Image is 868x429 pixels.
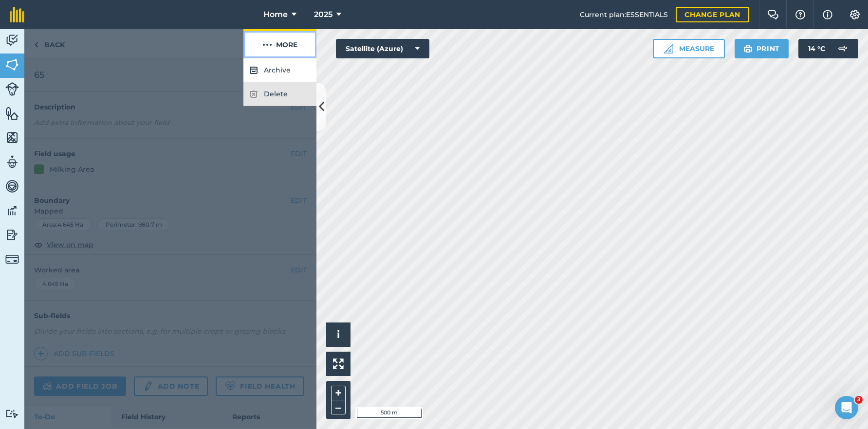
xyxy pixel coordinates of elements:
img: A question mark icon [794,10,806,19]
button: i [326,322,351,347]
img: Two speech bubbles overlapping with the left bubble in the forefront [767,10,779,19]
img: svg+xml;base64,PD94bWwgdmVyc2lvbj0iMS4wIiBlbmNvZGluZz0idXRmLTgiPz4KPCEtLSBHZW5lcmF0b3I6IEFkb2JlIE... [5,252,19,266]
span: i [337,328,340,340]
button: More [243,29,316,58]
img: svg+xml;base64,PD94bWwgdmVyc2lvbj0iMS4wIiBlbmNvZGluZz0idXRmLTgiPz4KPCEtLSBHZW5lcmF0b3I6IEFkb2JlIE... [5,82,19,96]
img: svg+xml;base64,PHN2ZyB4bWxucz0iaHR0cDovL3d3dy53My5vcmcvMjAwMC9zdmciIHdpZHRoPSI1NiIgaGVpZ2h0PSI2MC... [5,130,19,145]
div: Only farm owners or the creator can delete this item [243,82,316,106]
span: 14 ° C [808,39,825,58]
img: svg+xml;base64,PD94bWwgdmVyc2lvbj0iMS4wIiBlbmNvZGluZz0idXRmLTgiPz4KPCEtLSBHZW5lcmF0b3I6IEFkb2JlIE... [5,155,19,169]
img: svg+xml;base64,PD94bWwgdmVyc2lvbj0iMS4wIiBlbmNvZGluZz0idXRmLTgiPz4KPCEtLSBHZW5lcmF0b3I6IEFkb2JlIE... [5,203,19,218]
span: Home [263,9,288,20]
iframe: Intercom live chat [835,396,858,419]
button: Satellite (Azure) [336,39,429,58]
img: svg+xml;base64,PHN2ZyB4bWxucz0iaHR0cDovL3d3dy53My5vcmcvMjAwMC9zdmciIHdpZHRoPSI1NiIgaGVpZ2h0PSI2MC... [5,57,19,72]
button: Print [735,39,789,58]
img: fieldmargin Logo [10,7,24,22]
img: svg+xml;base64,PD94bWwgdmVyc2lvbj0iMS4wIiBlbmNvZGluZz0idXRmLTgiPz4KPCEtLSBHZW5lcmF0b3I6IEFkb2JlIE... [5,179,19,194]
button: 14 °C [798,39,858,58]
img: svg+xml;base64,PHN2ZyB4bWxucz0iaHR0cDovL3d3dy53My5vcmcvMjAwMC9zdmciIHdpZHRoPSIyMCIgaGVpZ2h0PSIyNC... [262,39,272,51]
img: svg+xml;base64,PD94bWwgdmVyc2lvbj0iMS4wIiBlbmNvZGluZz0idXRmLTgiPz4KPCEtLSBHZW5lcmF0b3I6IEFkb2JlIE... [833,39,852,58]
a: Change plan [676,7,749,22]
img: svg+xml;base64,PD94bWwgdmVyc2lvbj0iMS4wIiBlbmNvZGluZz0idXRmLTgiPz4KPCEtLSBHZW5lcmF0b3I6IEFkb2JlIE... [5,228,19,242]
span: 3 [855,396,863,404]
button: + [331,386,346,400]
img: svg+xml;base64,PHN2ZyB4bWxucz0iaHR0cDovL3d3dy53My5vcmcvMjAwMC9zdmciIHdpZHRoPSI1NiIgaGVpZ2h0PSI2MC... [5,106,19,121]
img: svg+xml;base64,PHN2ZyB4bWxucz0iaHR0cDovL3d3dy53My5vcmcvMjAwMC9zdmciIHdpZHRoPSIxNyIgaGVpZ2h0PSIxNy... [823,9,832,20]
span: 2025 [314,9,332,20]
img: svg+xml;base64,PHN2ZyB4bWxucz0iaHR0cDovL3d3dy53My5vcmcvMjAwMC9zdmciIHdpZHRoPSIxOCIgaGVpZ2h0PSIyNC... [249,64,258,76]
button: Archive [243,58,316,82]
img: Four arrows, one pointing top left, one top right, one bottom right and the last bottom left [333,358,344,369]
button: – [331,400,346,414]
img: Ruler icon [664,44,673,54]
img: svg+xml;base64,PHN2ZyB4bWxucz0iaHR0cDovL3d3dy53My5vcmcvMjAwMC9zdmciIHdpZHRoPSIxOCIgaGVpZ2h0PSIyNC... [249,88,258,100]
button: Measure [653,39,725,58]
img: svg+xml;base64,PHN2ZyB4bWxucz0iaHR0cDovL3d3dy53My5vcmcvMjAwMC9zdmciIHdpZHRoPSIxOSIgaGVpZ2h0PSIyNC... [743,43,753,54]
img: A cog icon [849,10,861,19]
img: svg+xml;base64,PD94bWwgdmVyc2lvbj0iMS4wIiBlbmNvZGluZz0idXRmLTgiPz4KPCEtLSBHZW5lcmF0b3I6IEFkb2JlIE... [5,33,19,48]
img: svg+xml;base64,PD94bWwgdmVyc2lvbj0iMS4wIiBlbmNvZGluZz0idXRmLTgiPz4KPCEtLSBHZW5lcmF0b3I6IEFkb2JlIE... [5,409,19,418]
span: Current plan : ESSENTIALS [580,9,668,20]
